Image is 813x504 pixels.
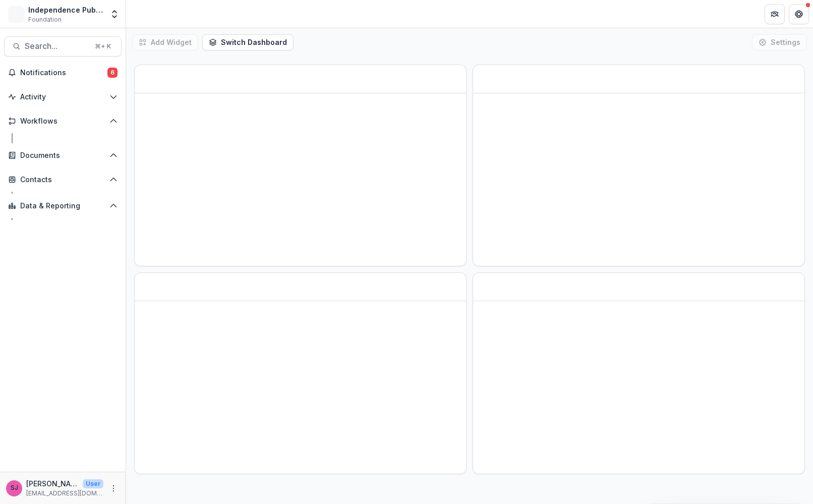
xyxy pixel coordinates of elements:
button: Partners [765,4,785,24]
button: Switch Dashboard [202,34,294,50]
span: Contacts [20,176,105,184]
button: Open entity switcher [107,4,122,24]
button: Open Workflows [4,113,122,129]
span: 6 [107,68,118,78]
button: Search... [4,36,122,57]
div: ⌘ + K [93,41,113,52]
button: Notifications6 [4,65,122,81]
span: Foundation [28,15,62,24]
button: Open Activity [4,89,122,105]
div: Independence Public Media Foundation [28,5,103,15]
button: Open Data & Reporting [4,198,122,214]
span: Data & Reporting [20,202,105,210]
p: User [83,479,103,488]
p: [EMAIL_ADDRESS][DOMAIN_NAME] [26,489,103,498]
button: More [107,482,120,494]
span: Workflows [20,117,105,126]
span: Notifications [20,69,107,77]
button: Settings [752,34,807,50]
span: Search... [25,41,89,51]
button: Add Widget [132,34,198,50]
p: [PERSON_NAME] [26,478,79,489]
button: Get Help [789,4,809,24]
div: Samíl Jimenez-Magdaleno [11,485,18,491]
button: Open Contacts [4,172,122,188]
nav: breadcrumb [130,7,173,21]
span: Activity [20,93,105,101]
button: Open Documents [4,147,122,163]
span: Documents [20,151,105,160]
